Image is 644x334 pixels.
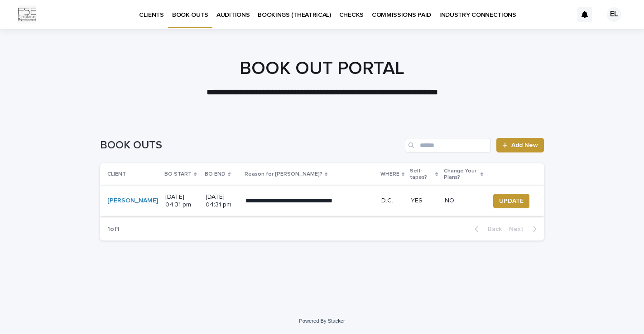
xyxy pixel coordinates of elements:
[499,196,524,206] span: UPDATE
[410,166,433,183] p: Self-tapes?
[100,218,127,241] p: 1 of 1
[381,197,404,205] p: D.C.
[299,318,345,324] a: Powered By Stacker
[380,169,399,179] p: WHERE
[18,5,36,24] img: Km9EesSdRbS9ajqhBzyo
[444,166,478,183] p: Change Your Plans?
[165,193,198,209] p: [DATE] 04:31 pm
[164,169,192,179] p: BO START
[511,142,538,148] span: Add New
[607,7,621,22] div: EL
[467,225,505,233] button: Back
[482,226,502,232] span: Back
[107,197,158,205] a: [PERSON_NAME]
[496,138,544,152] a: Add New
[509,226,529,232] span: Next
[505,225,544,233] button: Next
[445,197,482,205] p: NO
[493,194,529,208] button: UPDATE
[405,138,491,152] input: Search
[206,193,238,209] p: [DATE] 04:31 pm
[107,169,126,179] p: CLIENT
[100,58,544,79] h1: BOOK OUT PORTAL
[411,197,437,205] p: YES
[100,139,401,152] h1: BOOK OUTS
[205,169,226,179] p: BO END
[245,169,322,179] p: Reason for [PERSON_NAME]?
